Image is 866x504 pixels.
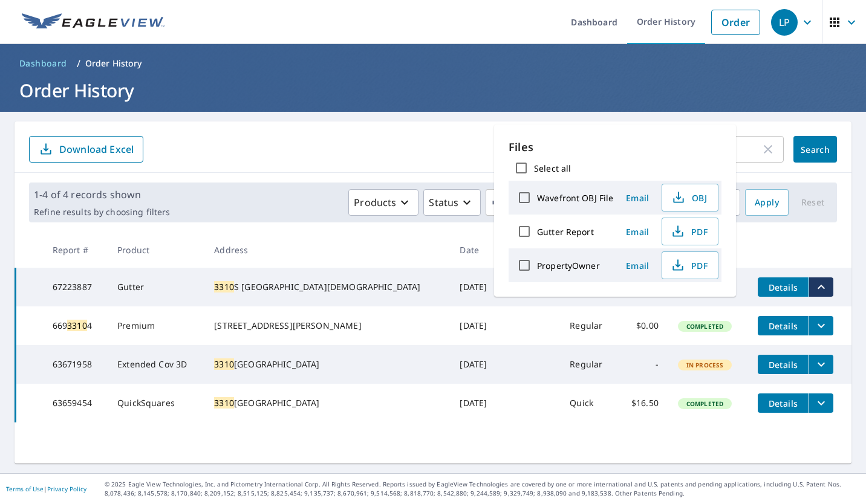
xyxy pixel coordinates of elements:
th: Report # [43,232,108,268]
button: detailsBtn-66933104 [758,316,809,335]
div: [GEOGRAPHIC_DATA] [214,397,440,409]
button: detailsBtn-67223887 [758,277,809,297]
td: [DATE] [450,345,501,384]
button: Download Excel [29,136,143,163]
span: Search [803,144,827,155]
td: 63659454 [43,384,108,422]
span: PDF [669,258,708,273]
td: - [617,345,668,384]
span: OBJ [669,190,708,205]
div: LP [771,9,798,36]
td: $16.50 [617,384,668,422]
label: Wavefront OBJ File [537,192,613,204]
td: $0.00 [617,306,668,345]
td: Premium [108,306,204,345]
span: Details [765,320,801,332]
span: Email [623,226,652,237]
p: | [6,485,86,493]
button: Email [618,222,657,241]
div: S [GEOGRAPHIC_DATA][DEMOGRAPHIC_DATA] [214,281,440,293]
span: PDF [669,224,708,239]
td: Gutter [108,268,204,306]
button: filesDropdownBtn-67223887 [809,277,833,297]
button: detailsBtn-63671958 [758,355,809,374]
th: Product [108,232,204,268]
a: Privacy Policy [47,485,86,493]
button: Apply [745,189,789,216]
button: Search [793,136,837,163]
td: Extended Cov 3D [108,345,204,384]
span: In Process [679,361,731,369]
mark: 3310 [214,281,234,292]
th: Date [450,232,501,268]
mark: 3310 [214,358,234,370]
label: Select all [534,163,571,174]
button: Orgs [486,189,554,216]
div: [GEOGRAPHIC_DATA] [214,358,440,370]
li: / [77,56,80,71]
mark: 3310 [67,320,87,331]
button: Email [618,189,657,207]
span: Completed [679,322,731,331]
p: Files [509,139,721,155]
span: Details [765,282,801,293]
button: OBJ [662,184,718,212]
p: © 2025 Eagle View Technologies, Inc. and Pictometry International Corp. All Rights Reserved. Repo... [105,480,860,498]
button: detailsBtn-63659454 [758,393,809,413]
td: 63671958 [43,345,108,384]
span: Dashboard [19,57,67,69]
p: 1-4 of 4 records shown [34,187,170,202]
td: QuickSquares [108,384,204,422]
td: 669 4 [43,306,108,345]
span: Email [623,260,652,271]
button: Status [423,189,481,216]
div: [STREET_ADDRESS][PERSON_NAME] [214,320,440,332]
p: Status [429,195,458,210]
span: Email [623,192,652,204]
span: Apply [755,195,779,210]
label: PropertyOwner [537,260,600,271]
button: Email [618,256,657,275]
th: Address [204,232,450,268]
p: Refine results by choosing filters [34,207,170,218]
td: Regular [560,345,617,384]
p: Products [354,195,396,210]
button: Products [348,189,418,216]
label: Gutter Report [537,226,594,237]
p: Order History [85,57,142,69]
h1: Order History [15,78,851,103]
button: filesDropdownBtn-63671958 [809,355,833,374]
td: 67223887 [43,268,108,306]
mark: 3310 [214,397,234,409]
td: [DATE] [450,306,501,345]
td: [DATE] [450,384,501,422]
a: Order [711,10,760,35]
td: Regular [560,306,617,345]
button: filesDropdownBtn-63659454 [809,393,833,413]
p: Download Excel [59,143,134,156]
span: Details [765,359,801,370]
span: Details [765,398,801,409]
td: [DATE] [450,268,501,306]
span: Orgs [491,195,532,210]
img: EV Logo [22,13,164,31]
button: PDF [662,218,718,245]
td: Quick [560,384,617,422]
a: Terms of Use [6,485,44,493]
a: Dashboard [15,54,72,73]
button: filesDropdownBtn-66933104 [809,316,833,335]
nav: breadcrumb [15,54,851,73]
span: Completed [679,399,731,408]
button: PDF [662,251,718,279]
